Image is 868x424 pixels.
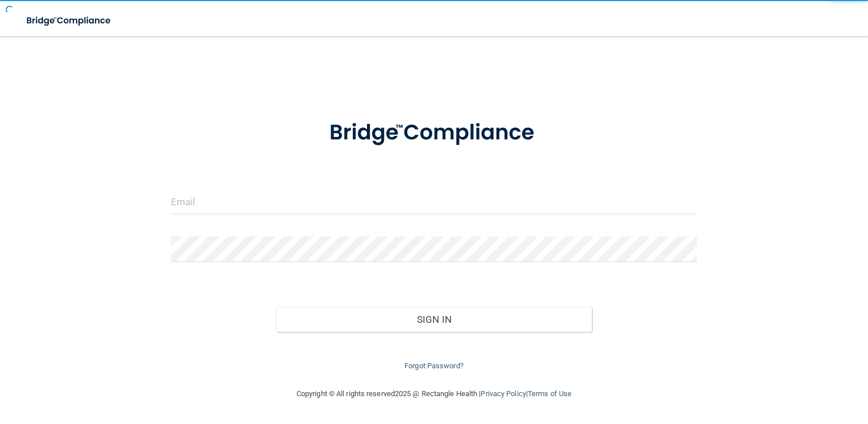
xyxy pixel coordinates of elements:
[17,9,122,32] img: bridge_compliance_login_screen.278c3ca4.svg
[276,307,592,332] button: Sign In
[227,376,641,412] div: Copyright © All rights reserved 2025 @ Rectangle Health | |
[528,389,571,398] a: Terms of Use
[307,105,561,161] img: bridge_compliance_login_screen.278c3ca4.svg
[171,189,698,214] input: Email
[481,389,525,398] a: Privacy Policy
[404,361,464,370] a: Forgot Password?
